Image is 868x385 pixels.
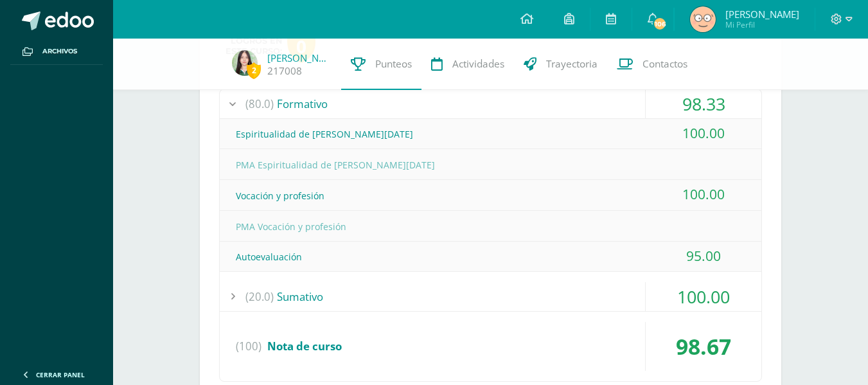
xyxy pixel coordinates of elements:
[514,39,607,90] a: Trayectoria
[36,370,85,379] span: Cerrar panel
[341,39,421,90] a: Punteos
[646,322,761,371] div: 98.67
[267,51,332,64] a: [PERSON_NAME]
[42,46,77,57] span: Archivos
[646,282,761,311] div: 100.00
[725,19,799,30] span: Mi Perfil
[236,322,261,371] span: (100)
[452,57,504,71] span: Actividades
[10,39,103,65] a: Archivos
[220,242,761,271] div: Autoevaluación
[375,57,412,71] span: Punteos
[646,119,761,148] div: 100.00
[220,120,761,148] div: Espiritualidad de [PERSON_NAME][DATE]
[267,339,342,354] span: Nota de curso
[646,180,761,209] div: 100.00
[646,89,761,118] div: 98.33
[646,242,761,271] div: 95.00
[232,50,258,76] img: 8c1a34b3b9342903322ec75c6fc362cc.png
[220,150,761,179] div: PMA Espiritualidad de [PERSON_NAME][DATE]
[220,282,761,311] div: Sumativo
[247,62,261,78] span: 2
[421,39,514,90] a: Actividades
[725,8,799,21] span: [PERSON_NAME]
[546,57,598,71] span: Trayectoria
[690,6,716,32] img: 534664ee60f520b42d8813f001d89cd9.png
[245,89,274,118] span: (80.0)
[220,212,761,241] div: PMA Vocación y profesión
[267,64,302,78] a: 217008
[642,57,687,71] span: Contactos
[653,17,667,31] span: 106
[607,39,697,90] a: Contactos
[245,282,274,311] span: (20.0)
[220,89,761,118] div: Formativo
[220,181,761,210] div: Vocación y profesión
